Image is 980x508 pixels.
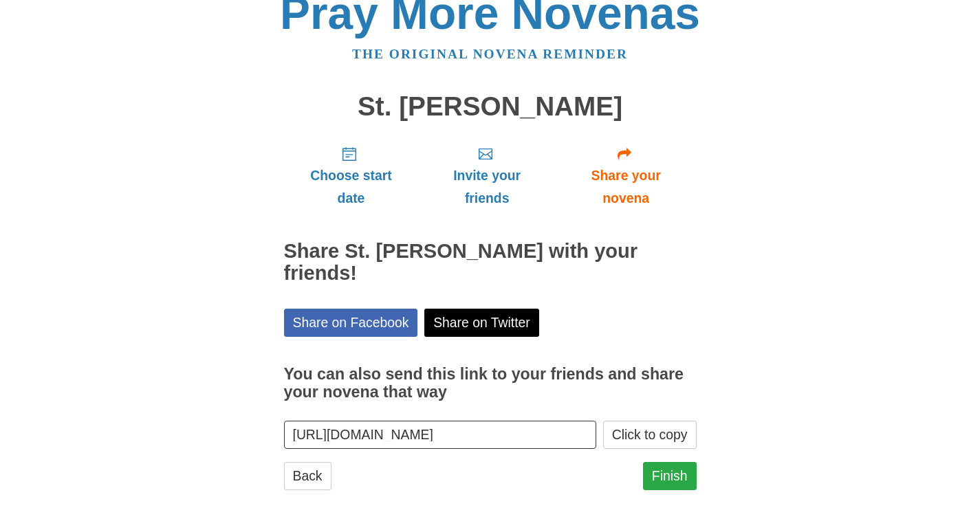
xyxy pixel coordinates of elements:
a: Share your novena [556,135,697,217]
h2: Share St. [PERSON_NAME] with your friends! [284,241,697,285]
a: Share on Twitter [424,309,539,337]
a: Finish [643,462,697,490]
h1: St. [PERSON_NAME] [284,92,697,122]
a: Back [284,462,331,490]
a: Invite your friends [418,135,555,217]
span: Choose start date [298,164,405,210]
h3: You can also send this link to your friends and share your novena that way [284,366,697,401]
a: Choose start date [284,135,419,217]
span: Invite your friends [432,164,541,210]
span: Share your novena [569,164,683,210]
a: The original novena reminder [352,47,628,61]
button: Click to copy [603,421,697,449]
a: Share on Facebook [284,309,418,337]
